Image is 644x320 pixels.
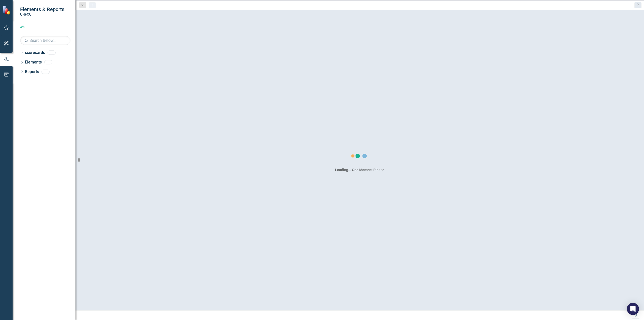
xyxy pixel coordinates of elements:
[335,167,384,172] div: Loading... One Moment Please
[20,36,70,45] input: Search Below...
[25,69,39,75] a: Reports
[20,6,64,12] span: Elements & Reports
[627,303,639,315] div: Open Intercom Messenger
[20,12,64,16] small: UNFCU
[3,6,11,15] img: ClearPoint Strategy
[25,59,42,65] a: Elements
[25,50,45,56] a: scorecards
